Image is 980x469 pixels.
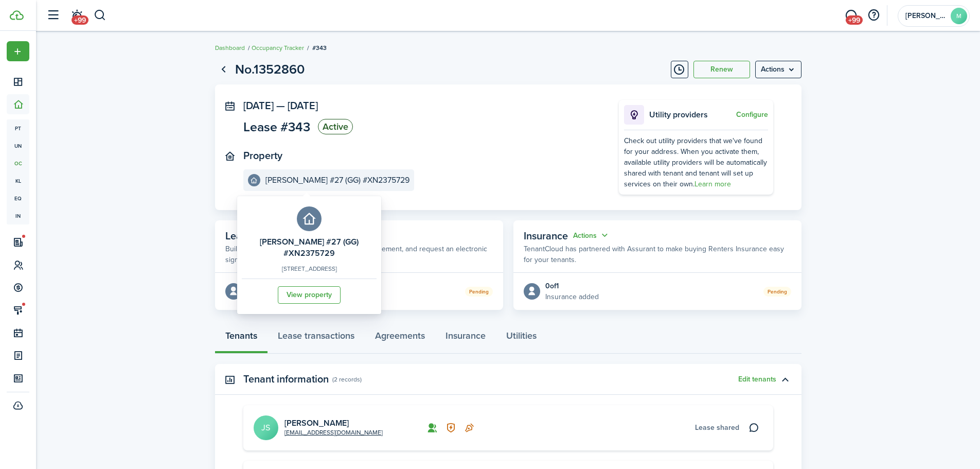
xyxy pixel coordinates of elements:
[72,15,88,25] span: +99
[496,323,547,354] a: Utilities
[225,228,309,244] span: Lease agreements
[7,119,29,137] a: pt
[671,61,688,78] button: Timeline
[284,417,349,429] a: [PERSON_NAME]
[624,135,768,189] div: Check out utility providers that we've found for your address. When you activate them, available ...
[545,281,599,291] div: 0 of 1
[545,291,599,302] p: Insurance added
[524,244,791,265] p: TenantCloud has partnered with Assurant to make buying Renters Insurance easy for your tenants.
[7,41,29,61] button: Open menu
[846,15,863,25] span: +99
[284,428,383,437] a: [EMAIL_ADDRESS][DOMAIN_NAME]
[7,137,29,154] a: un
[332,375,362,384] panel-main-subtitle: (2 records)
[288,98,318,113] span: [DATE]
[693,61,750,78] button: Renew
[243,373,329,385] panel-main-title: Tenant information
[94,7,106,24] button: Search
[243,98,274,113] span: [DATE]
[695,422,739,433] span: Lease shared
[7,154,29,172] a: oc
[215,61,233,78] a: Go back
[736,111,768,119] button: Configure
[951,8,967,24] avatar-text: M
[7,207,29,224] a: in
[755,61,801,78] menu-btn: Actions
[43,6,63,25] button: Open sidebar
[318,119,353,134] status: Active
[235,60,305,79] h1: No.1352860
[524,228,568,244] span: Insurance
[252,43,304,53] a: Occupancy Tracker
[905,12,947,20] span: Monica
[841,3,861,29] a: Messaging
[250,265,369,273] p: [STREET_ADDRESS]
[649,109,734,121] p: Utility providers
[312,43,327,53] span: #343
[10,10,24,20] img: TenantCloud
[865,7,882,24] button: Open resource center
[276,98,285,113] span: —
[7,172,29,189] a: kl
[738,375,776,384] button: Edit tenants
[573,230,610,241] button: Actions
[265,176,409,185] e-details-info-title: [PERSON_NAME] #27 (GG) #XN2375729
[694,179,731,189] a: Learn more
[763,287,791,297] status: Pending
[215,43,245,53] a: Dashboard
[243,120,310,133] span: Lease #343
[435,323,496,354] a: Insurance
[278,286,341,304] a: View property
[365,323,435,354] a: Agreements
[67,3,86,29] a: Notifications
[776,371,794,388] button: Toggle accordion
[573,230,610,241] button: Open menu
[465,287,493,297] status: Pending
[243,150,282,162] panel-main-title: Property
[254,415,278,440] avatar-text: JS
[268,323,365,354] a: Lease transactions
[7,189,29,207] a: eq
[755,61,801,78] button: Open menu
[250,236,369,259] e-details-info-title: [PERSON_NAME] #27 (GG) #XN2375729
[225,244,493,265] p: Build a lease addendum, get a state-specific agreement, and request an electronic signature.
